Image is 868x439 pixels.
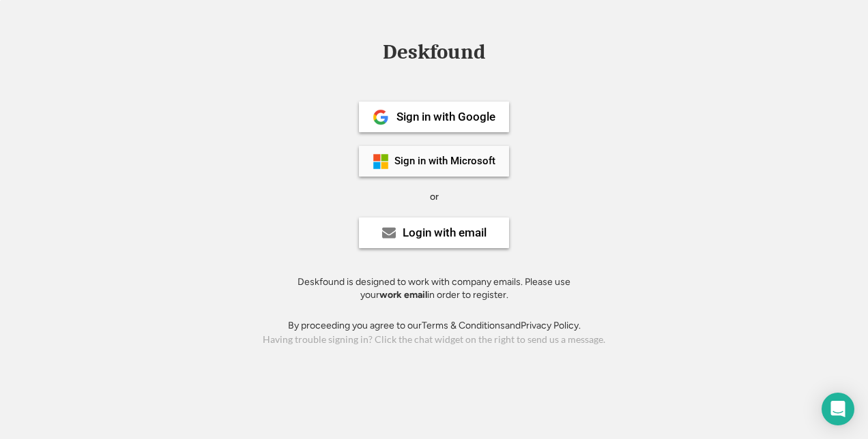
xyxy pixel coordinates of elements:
[376,42,492,63] div: Deskfound
[394,156,495,166] div: Sign in with Microsoft
[288,319,581,333] div: By proceeding you agree to our and
[521,320,581,331] a: Privacy Policy.
[422,320,505,331] a: Terms & Conditions
[822,393,854,425] div: Open Intercom Messenger
[280,275,588,302] div: Deskfound is designed to work with company emails. Please use your in order to register.
[373,109,389,125] img: 1024px-Google__G__Logo.svg.png
[403,227,487,239] div: Login with email
[396,111,495,123] div: Sign in with Google
[430,190,439,204] div: or
[373,153,389,170] img: ms-symbollockup_mssymbol_19.png
[379,289,427,301] strong: work email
